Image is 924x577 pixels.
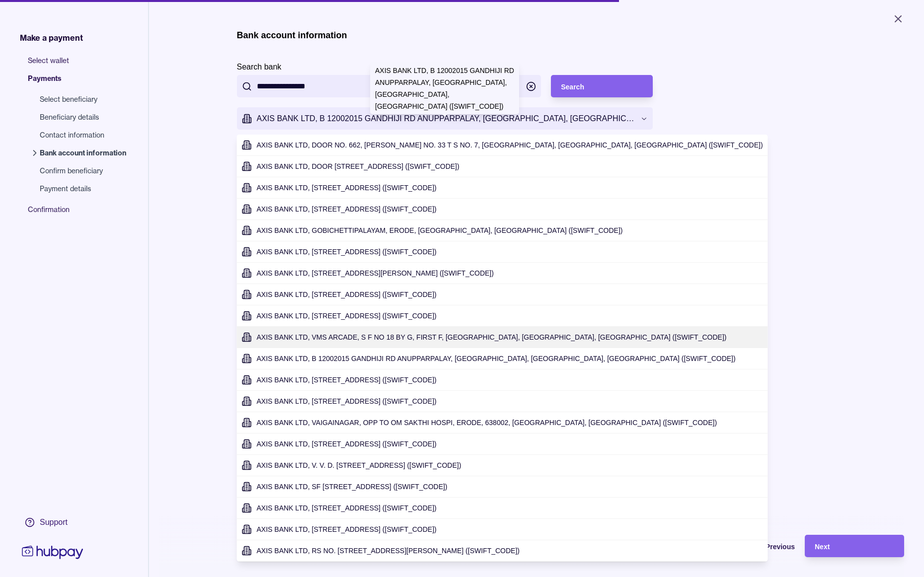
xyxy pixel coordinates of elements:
[257,312,437,320] span: AXIS BANK LTD, [STREET_ADDRESS] ([SWIFT_CODE])
[257,184,437,192] span: AXIS BANK LTD, [STREET_ADDRESS] ([SWIFT_CODE])
[257,290,437,298] span: AXIS BANK LTD, [STREET_ADDRESS] ([SWIFT_CODE])
[257,504,437,512] span: AXIS BANK LTD, [STREET_ADDRESS] ([SWIFT_CODE])
[257,141,763,149] span: AXIS BANK LTD, DOOR NO. 662, [PERSON_NAME] NO. 33 T S NO. 7, [GEOGRAPHIC_DATA], [GEOGRAPHIC_DATA]...
[257,440,437,448] span: AXIS BANK LTD, [STREET_ADDRESS] ([SWIFT_CODE])
[257,162,460,170] span: AXIS BANK LTD, DOOR [STREET_ADDRESS] ([SWIFT_CODE])
[257,226,623,234] span: AXIS BANK LTD, GOBICHETTIPALAYAM, ERODE, [GEOGRAPHIC_DATA], [GEOGRAPHIC_DATA] ([SWIFT_CODE])
[257,397,437,405] span: AXIS BANK LTD, [STREET_ADDRESS] ([SWIFT_CODE])
[257,355,736,362] span: AXIS BANK LTD, B 12002015 GANDHIJI RD ANUPPARPALAY, [GEOGRAPHIC_DATA], [GEOGRAPHIC_DATA], [GEOGRA...
[815,543,830,551] span: Next
[257,461,462,469] span: AXIS BANK LTD, V. V. D. [STREET_ADDRESS] ([SWIFT_CODE])
[257,419,717,427] span: AXIS BANK LTD, VAIGAINAGAR, OPP TO OM SAKTHI HOSPI, ERODE, 638002, [GEOGRAPHIC_DATA], [GEOGRAPHIC...
[257,269,494,277] span: AXIS BANK LTD, [STREET_ADDRESS][PERSON_NAME] ([SWIFT_CODE])
[257,483,448,491] span: AXIS BANK LTD, SF [STREET_ADDRESS] ([SWIFT_CODE])
[257,248,437,256] span: AXIS BANK LTD, [STREET_ADDRESS] ([SWIFT_CODE])
[257,205,437,213] span: AXIS BANK LTD, [STREET_ADDRESS] ([SWIFT_CODE])
[257,547,520,555] span: AXIS BANK LTD, RS NO. [STREET_ADDRESS][PERSON_NAME] ([SWIFT_CODE])
[766,543,795,551] span: Previous
[257,376,437,384] span: AXIS BANK LTD, [STREET_ADDRESS] ([SWIFT_CODE])
[257,525,437,533] span: AXIS BANK LTD, [STREET_ADDRESS] ([SWIFT_CODE])
[257,333,727,341] span: AXIS BANK LTD, VMS ARCADE, S F NO 18 BY G, FIRST F, [GEOGRAPHIC_DATA], [GEOGRAPHIC_DATA], [GEOGRA...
